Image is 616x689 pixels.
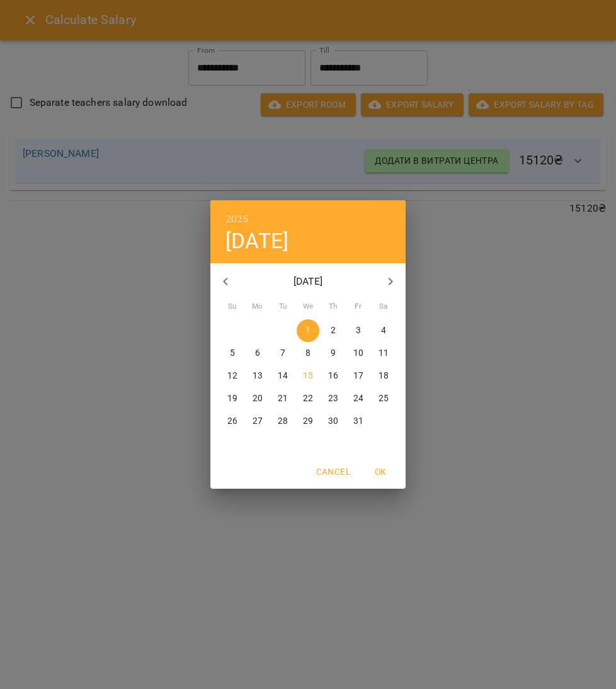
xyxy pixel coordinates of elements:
p: 23 [328,392,338,405]
button: 22 [297,387,319,410]
button: 6 [246,342,269,365]
button: 7 [271,342,294,365]
p: 30 [328,415,338,428]
p: 10 [353,347,363,360]
p: 29 [303,415,313,428]
button: 19 [221,387,244,410]
button: Cancel [311,460,355,483]
span: Tu [271,300,294,313]
button: 29 [297,410,319,433]
button: 27 [246,410,269,433]
p: 25 [379,392,389,405]
p: 17 [353,370,363,382]
button: 18 [372,365,395,387]
p: 7 [280,347,285,360]
span: Fr [347,300,370,313]
p: 26 [227,415,237,428]
button: 12 [221,365,244,387]
button: 14 [271,365,294,387]
button: 9 [322,342,345,365]
p: [DATE] [241,274,376,289]
p: 8 [305,347,311,360]
p: 15 [303,370,313,382]
button: 25 [372,387,395,410]
p: 28 [278,415,288,428]
button: 13 [246,365,269,387]
p: 31 [353,415,363,428]
button: 26 [221,410,244,433]
button: OK [360,460,401,483]
p: 19 [227,392,237,405]
span: Su [221,300,244,313]
p: 21 [278,392,288,405]
button: 23 [322,387,345,410]
button: 24 [347,387,370,410]
p: 4 [381,324,386,337]
button: 2025 [225,210,249,228]
p: 16 [328,370,338,382]
span: Sa [372,300,395,313]
button: 2 [322,319,345,342]
button: 10 [347,342,370,365]
p: 13 [253,370,263,382]
button: 20 [246,387,269,410]
span: Th [322,300,345,313]
p: 11 [379,347,389,360]
span: We [297,300,319,313]
span: Cancel [316,464,350,479]
p: 27 [253,415,263,428]
p: 24 [353,392,363,405]
p: 3 [356,324,361,337]
button: 5 [221,342,244,365]
p: 9 [331,347,336,360]
p: 2 [331,324,336,337]
p: 1 [305,324,311,337]
p: 5 [230,347,235,360]
button: 16 [322,365,345,387]
p: 12 [227,370,237,382]
button: [DATE] [225,228,288,254]
p: 6 [255,347,260,360]
button: 3 [347,319,370,342]
span: Mo [246,300,269,313]
button: 15 [297,365,319,387]
button: 31 [347,410,370,433]
p: 20 [253,392,263,405]
p: 18 [379,370,389,382]
button: 30 [322,410,345,433]
p: 22 [303,392,313,405]
button: 11 [372,342,395,365]
button: 21 [271,387,294,410]
p: 14 [278,370,288,382]
button: 28 [271,410,294,433]
button: 4 [372,319,395,342]
button: 8 [297,342,319,365]
button: 1 [297,319,319,342]
span: OK [365,464,396,479]
button: 17 [347,365,370,387]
